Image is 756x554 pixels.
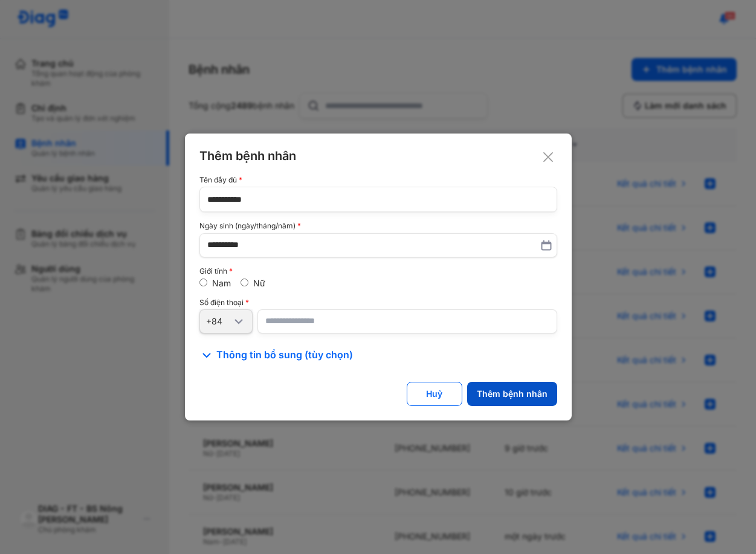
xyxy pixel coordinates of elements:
button: Thêm bệnh nhân [467,382,557,406]
div: Thêm bệnh nhân [477,388,548,399]
label: Nữ [253,278,265,288]
div: +84 [206,316,231,327]
span: Thông tin bổ sung (tùy chọn) [216,348,353,362]
div: Ngày sinh (ngày/tháng/năm) [199,222,557,230]
div: Thêm bệnh nhân [199,148,557,164]
div: Số điện thoại [199,298,557,307]
div: Tên đầy đủ [199,176,557,184]
label: Nam [212,278,231,288]
div: Giới tính [199,267,557,275]
button: Huỷ [407,382,462,406]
